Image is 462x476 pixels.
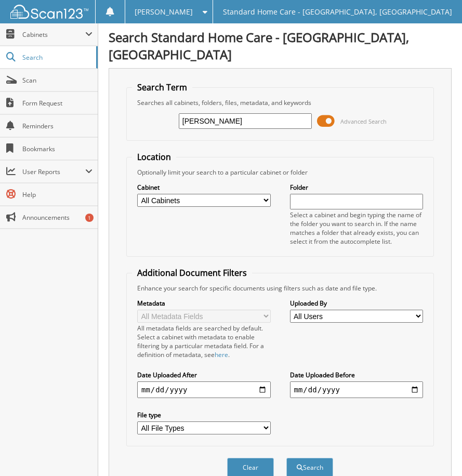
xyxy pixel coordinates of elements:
[340,117,387,125] span: Advanced Search
[22,167,85,176] span: User Reports
[290,371,424,379] label: Date Uploaded Before
[137,381,271,398] input: start
[22,213,93,222] span: Announcements
[132,284,428,293] div: Enhance your search for specific documents using filters such as date and file type.
[132,267,252,279] legend: Additional Document Filters
[10,5,88,19] img: scan123-logo-white.svg
[290,210,424,246] div: Select a cabinet and begin typing the name of the folder you want to search in. If the name match...
[135,9,193,15] span: [PERSON_NAME]
[22,53,91,62] span: Search
[137,183,271,192] label: Cabinet
[132,82,192,93] legend: Search Term
[132,151,176,163] legend: Location
[137,299,271,308] label: Metadata
[215,350,228,359] a: here
[137,371,271,379] label: Date Uploaded After
[85,214,94,222] div: 1
[132,98,428,107] div: Searches all cabinets, folders, files, metadata, and keywords
[22,30,85,39] span: Cabinets
[223,9,452,15] span: Standard Home Care - [GEOGRAPHIC_DATA], [GEOGRAPHIC_DATA]
[22,190,93,199] span: Help
[137,324,271,359] div: All metadata fields are searched by default. Select a cabinet with metadata to enable filtering b...
[290,183,424,192] label: Folder
[109,29,452,63] h1: Search Standard Home Care - [GEOGRAPHIC_DATA], [GEOGRAPHIC_DATA]
[132,168,428,177] div: Optionally limit your search to a particular cabinet or folder
[137,411,271,419] label: File type
[22,122,93,130] span: Reminders
[22,99,93,108] span: Form Request
[290,299,424,308] label: Uploaded By
[22,76,93,85] span: Scan
[22,144,93,153] span: Bookmarks
[290,381,424,398] input: end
